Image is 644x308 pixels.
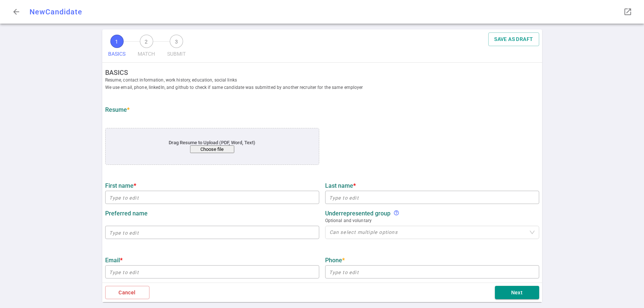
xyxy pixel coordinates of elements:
[105,266,319,278] input: Type to edit
[325,217,539,224] span: Optional and voluntary
[495,286,539,300] button: Next
[393,210,399,216] i: help_outline
[167,48,186,60] span: SUBMIT
[110,35,124,48] span: 1
[30,7,82,16] span: New Candidate
[190,145,234,153] button: Choose file
[105,76,545,91] span: Resume, contact information, work history, education, social links We use email, phone, linkedIn,...
[108,48,126,60] span: BASICS
[623,7,632,16] span: launch
[135,32,158,62] button: 2MATCH
[393,210,399,217] div: We support diversity and inclusion to create equitable futures and prohibit discrimination and ha...
[105,191,319,203] input: Type to edit
[127,140,297,153] div: Drag Resume to Upload (PDF, Word, Text)
[105,182,319,189] label: First name
[105,286,149,300] button: Cancel
[105,210,148,217] strong: Preferred name
[105,69,545,76] strong: BASICS
[138,48,155,60] span: MATCH
[325,182,539,189] label: Last name
[105,257,319,264] label: Email
[620,4,635,19] button: Open LinkedIn as a popup
[105,106,130,113] strong: Resume
[325,266,539,278] input: Type to edit
[164,32,189,62] button: 3SUBMIT
[325,257,539,264] label: Phone
[488,32,539,46] button: SAVE AS DRAFT
[105,226,319,238] input: Type to edit
[12,7,21,16] span: arrow_back
[105,32,129,62] button: 1BASICS
[325,191,539,203] input: Type to edit
[140,35,153,48] span: 2
[9,4,24,19] button: Go back
[105,128,319,165] div: application/pdf, application/msword, .pdf, .doc, .docx, .txt
[325,210,390,217] strong: Underrepresented Group
[170,35,183,48] span: 3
